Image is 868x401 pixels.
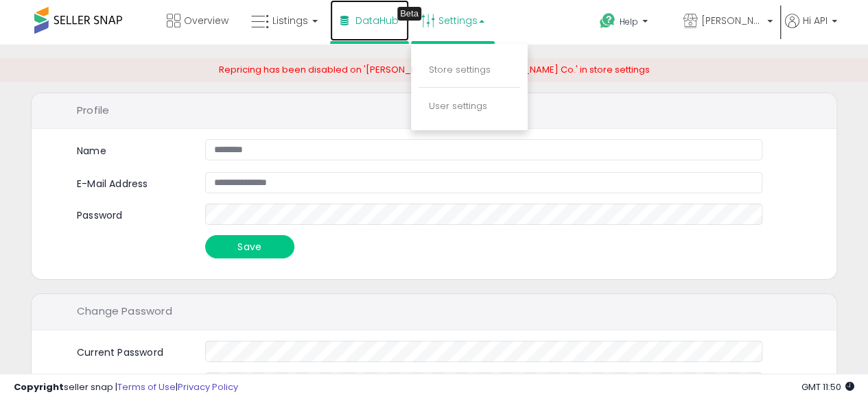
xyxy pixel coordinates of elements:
[14,381,238,394] div: seller snap | |
[355,14,399,27] span: DataHub
[785,14,837,45] a: Hi API
[117,380,176,393] a: Terms of Use
[67,172,195,191] label: E-Mail Address
[32,294,836,330] div: Change Password
[589,2,671,45] a: Help
[67,341,195,360] label: Current Password
[184,14,228,27] span: Overview
[14,380,64,393] strong: Copyright
[77,144,106,158] label: Name
[178,380,238,393] a: Privacy Policy
[32,93,836,130] div: Profile
[599,12,616,29] i: Get Help
[429,63,491,76] a: Store settings
[219,63,650,76] span: Repricing has been disabled on '[PERSON_NAME] Co. (CA), [PERSON_NAME] Co.' in store settings
[272,14,308,27] span: Listings
[701,14,763,27] span: [PERSON_NAME] Co. (FR)
[67,204,195,223] label: Password
[801,380,854,393] span: 2025-09-18 11:50 GMT
[67,372,195,391] label: New Password
[429,99,487,112] a: User settings
[803,14,828,27] span: Hi API
[620,16,638,27] span: Help
[397,7,421,21] div: Tooltip anchor
[205,235,294,258] button: Save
